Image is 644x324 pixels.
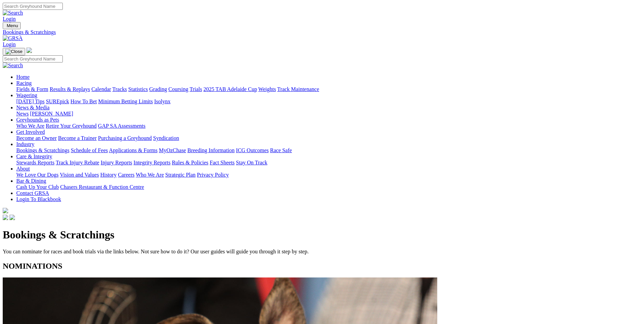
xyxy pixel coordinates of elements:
[16,98,641,105] div: Wagering
[100,160,132,165] a: Injury Reports
[16,92,37,98] a: Wagering
[277,86,319,92] a: Track Maintenance
[16,86,48,92] a: Fields & Form
[118,172,134,178] a: Careers
[3,208,8,213] img: logo-grsa-white.png
[16,190,49,196] a: Contact GRSA
[3,16,16,22] a: Login
[153,135,179,141] a: Syndication
[16,178,46,184] a: Bar & Dining
[3,55,63,62] input: Search
[16,105,50,110] a: News & Media
[16,74,30,80] a: Home
[3,62,23,69] img: Search
[3,22,21,29] button: Toggle navigation
[98,98,153,104] a: Minimum Betting Limits
[30,111,73,116] a: [PERSON_NAME]
[109,147,158,153] a: Applications & Forms
[3,10,23,16] img: Search
[16,123,44,129] a: Who We Are
[236,160,267,165] a: Stay On Track
[16,129,45,135] a: Get Involved
[172,160,208,165] a: Rules & Policies
[16,141,34,147] a: Industry
[16,147,69,153] a: Bookings & Scratchings
[60,172,99,178] a: Vision and Values
[16,135,57,141] a: Become an Owner
[16,111,641,117] div: News & Media
[3,29,641,35] a: Bookings & Scratchings
[3,48,25,55] button: Toggle navigation
[112,86,127,92] a: Tracks
[133,160,170,165] a: Integrity Reports
[189,86,202,92] a: Trials
[3,3,63,10] input: Search
[270,147,292,153] a: Race Safe
[165,172,196,178] a: Strategic Plan
[16,196,61,202] a: Login To Blackbook
[168,86,188,92] a: Coursing
[16,80,32,86] a: Racing
[16,172,58,178] a: We Love Our Dogs
[16,147,641,154] div: Industry
[149,86,167,92] a: Grading
[98,135,152,141] a: Purchasing a Greyhound
[16,123,641,129] div: Greyhounds as Pets
[7,23,18,28] span: Menu
[56,160,99,165] a: Track Injury Rebate
[5,49,22,54] img: Close
[3,262,641,271] h2: NOMINATIONS
[58,135,97,141] a: Become a Trainer
[16,111,29,116] a: News
[71,147,108,153] a: Schedule of Fees
[16,166,30,172] a: About
[71,98,97,104] a: How To Bet
[50,86,90,92] a: Results & Replays
[3,249,641,255] p: You can nominate for races and book trials via the links below. Not sure how to do it? Our user g...
[46,123,97,129] a: Retire Your Greyhound
[10,215,15,220] img: twitter.svg
[3,41,16,47] a: Login
[100,172,116,178] a: History
[3,215,8,220] img: facebook.svg
[203,86,257,92] a: 2025 TAB Adelaide Cup
[16,98,44,104] a: [DATE] Tips
[128,86,148,92] a: Statistics
[154,98,170,104] a: Isolynx
[60,184,144,190] a: Chasers Restaurant & Function Centre
[197,172,229,178] a: Privacy Policy
[16,154,52,159] a: Care & Integrity
[46,98,69,104] a: SUREpick
[3,229,641,241] h1: Bookings & Scratchings
[16,172,641,178] div: About
[16,117,59,123] a: Greyhounds as Pets
[16,160,641,166] div: Care & Integrity
[159,147,186,153] a: MyOzChase
[210,160,235,165] a: Fact Sheets
[187,147,235,153] a: Breeding Information
[16,135,641,141] div: Get Involved
[16,160,54,165] a: Stewards Reports
[3,35,23,41] img: GRSA
[16,184,641,190] div: Bar & Dining
[91,86,111,92] a: Calendar
[136,172,164,178] a: Who We Are
[98,123,146,129] a: GAP SA Assessments
[26,48,32,53] img: logo-grsa-white.png
[16,184,59,190] a: Cash Up Your Club
[258,86,276,92] a: Weights
[236,147,269,153] a: ICG Outcomes
[16,86,641,92] div: Racing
